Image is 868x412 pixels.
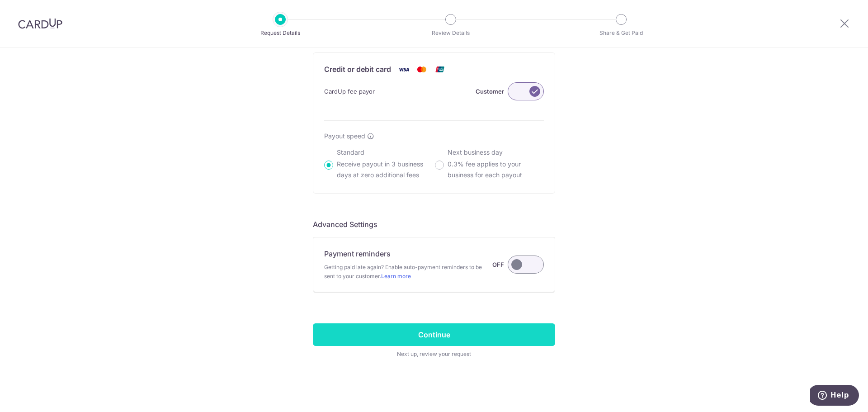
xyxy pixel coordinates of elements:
p: Next business day [448,148,544,157]
img: CardUp [18,18,62,29]
p: Share & Get Paid [588,28,655,38]
p: 0.3% fee applies to your business for each payout [448,159,544,180]
p: Receive payout in 3 business days at zero additional fees [337,159,433,180]
div: Payment reminders Getting paid late again? Enable auto-payment reminders to be sent to your custo... [324,248,544,281]
img: Mastercard [413,64,431,75]
iframe: Opens a widget where you can find more information [810,385,859,407]
span: CardUp fee payor [324,86,375,97]
p: Credit or debit card [324,64,391,75]
p: Payment reminders [324,248,391,259]
img: Visa [395,64,413,75]
div: Payout speed [324,132,544,141]
label: OFF [492,259,504,270]
a: Learn more [381,273,411,279]
span: Next up, review your request [313,350,555,359]
p: Standard [337,148,433,157]
p: Review Details [417,28,484,38]
label: Customer [476,86,504,97]
span: translation missing: en.company.payment_requests.form.header.labels.advanced_settings [313,220,377,229]
input: Continue [313,323,555,346]
span: Getting paid late again? Enable auto-payment reminders to be sent to your customer. [324,263,492,281]
img: Union Pay [431,64,449,75]
p: Request Details [247,28,314,38]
